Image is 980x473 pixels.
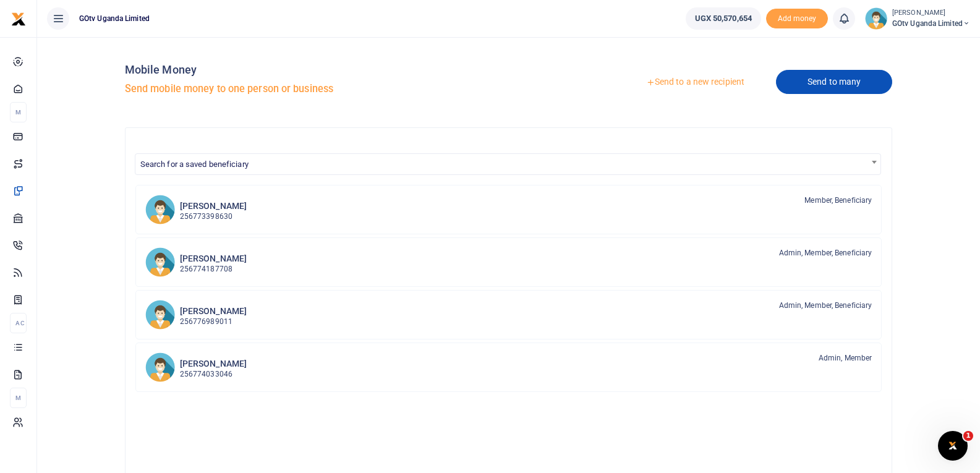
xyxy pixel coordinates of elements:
a: DA [PERSON_NAME] 256774187708 Admin, Member, Beneficiary [135,237,882,287]
span: GOtv Uganda Limited [74,13,155,24]
a: Add money [766,13,828,22]
a: MK [PERSON_NAME] 256774033046 Admin, Member [135,343,882,392]
a: logo-small logo-large logo-large [11,14,26,23]
li: M [10,102,27,122]
h5: Send mobile money to one person or business [125,83,504,95]
iframe: Intercom live chat [938,431,968,461]
span: Search for a saved beneficiary [135,154,881,173]
img: AM [145,195,175,224]
p: 256773398630 [180,211,247,223]
small: [PERSON_NAME] [892,8,970,19]
a: profile-user [PERSON_NAME] GOtv Uganda Limited [865,7,970,30]
span: Admin, Member, Beneficiary [779,300,872,311]
p: 256774187708 [180,263,247,275]
p: 256776989011 [180,316,247,328]
a: AM [PERSON_NAME] 256773398630 Member, Beneficiary [135,185,882,234]
img: profile-user [865,7,887,30]
img: HS [145,300,175,330]
li: Toup your wallet [766,9,828,29]
li: M [10,388,27,408]
a: HS [PERSON_NAME] 256776989011 Admin, Member, Beneficiary [135,290,882,339]
span: Member, Beneficiary [804,195,872,206]
h6: [PERSON_NAME] [180,359,247,369]
span: Admin, Member, Beneficiary [779,247,872,258]
span: GOtv Uganda Limited [892,18,970,29]
span: Search for a saved beneficiary [135,153,882,175]
h6: [PERSON_NAME] [180,306,247,317]
span: Admin, Member [819,352,872,364]
li: Wallet ballance [681,7,766,30]
h4: Mobile Money [125,63,504,77]
li: Ac [10,313,27,333]
span: UGX 50,570,654 [695,12,752,25]
a: Send to many [776,70,892,94]
h6: [PERSON_NAME] [180,201,247,211]
img: logo-small [11,12,26,27]
img: MK [145,352,175,382]
span: Search for a saved beneficiary [140,160,249,169]
span: 1 [963,431,973,441]
h6: [PERSON_NAME] [180,254,247,264]
img: DA [145,247,175,277]
p: 256774033046 [180,369,247,380]
a: Send to a new recipient [615,71,776,93]
a: UGX 50,570,654 [686,7,761,30]
span: Add money [766,9,828,29]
